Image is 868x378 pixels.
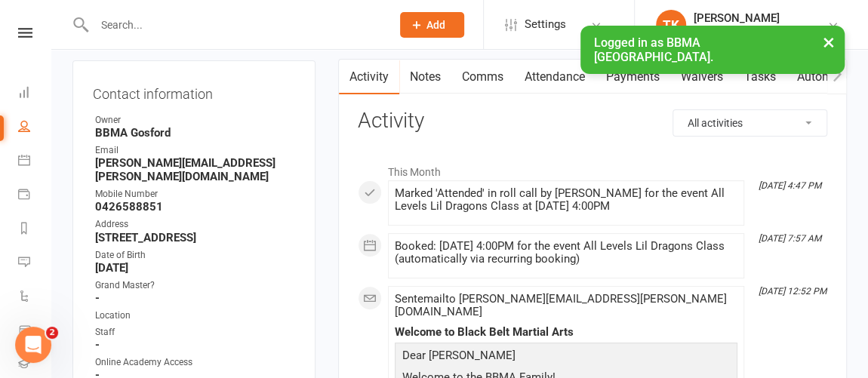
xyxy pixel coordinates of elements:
[95,291,295,305] strong: -
[18,145,52,179] a: Calendar
[395,187,737,213] div: Marked 'Attended' in roll call by [PERSON_NAME] for the event All Levels Lil Dragons Class at [DA...
[95,355,295,370] div: Online Academy Access
[694,11,827,25] div: [PERSON_NAME]
[395,292,727,318] span: Sent email to [PERSON_NAME][EMAIL_ADDRESS][PERSON_NAME][DOMAIN_NAME]
[18,315,52,349] a: Product Sales
[759,286,826,297] i: [DATE] 12:52 PM
[46,327,58,339] span: 2
[95,309,295,323] div: Location
[525,8,566,41] span: Settings
[18,77,52,111] a: Dashboard
[95,156,295,183] strong: [PERSON_NAME][EMAIL_ADDRESS][PERSON_NAME][DOMAIN_NAME]
[399,346,734,368] p: Dear [PERSON_NAME]
[759,180,821,191] i: [DATE] 4:47 PM
[95,217,295,232] div: Address
[395,326,737,339] div: Welcome to Black Belt Martial Arts
[95,113,295,128] div: Owner
[95,231,295,244] strong: [STREET_ADDRESS]
[95,187,295,201] div: Mobile Number
[395,240,737,266] div: Booked: [DATE] 4:00PM for the event All Levels Lil Dragons Class (automatically via recurring boo...
[95,338,295,352] strong: -
[815,26,842,58] button: ×
[95,278,295,293] div: Grand Master?
[95,126,295,140] strong: BBMA Gosford
[95,143,295,158] div: Email
[656,10,686,40] div: TK
[90,14,380,35] input: Search...
[18,179,52,213] a: Payments
[694,25,827,38] div: BBMA [GEOGRAPHIC_DATA]
[95,325,295,340] div: Staff
[95,261,295,275] strong: [DATE]
[18,111,52,145] a: People
[95,200,295,214] strong: 0426588851
[358,156,827,180] li: This Month
[594,35,713,64] span: Logged in as BBMA [GEOGRAPHIC_DATA].
[15,327,51,363] iframe: Intercom live chat
[759,233,821,244] i: [DATE] 7:57 AM
[95,248,295,263] div: Date of Birth
[426,19,445,31] span: Add
[18,213,52,247] a: Reports
[358,109,827,133] h3: Activity
[93,81,295,102] h3: Contact information
[400,12,464,38] button: Add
